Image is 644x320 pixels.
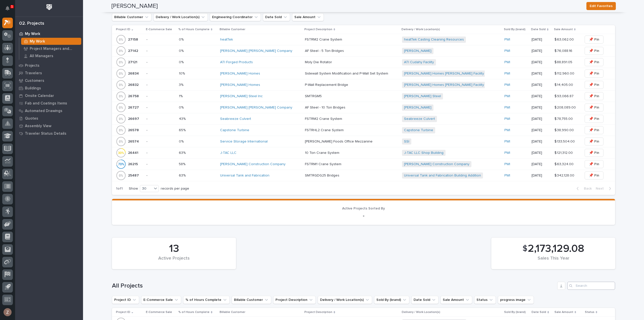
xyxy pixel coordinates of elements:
p: - [118,213,609,219]
tr: 2657426574 -0%0% Service Storage International [PERSON_NAME] Foods Office Mezzanine[PERSON_NAME] ... [112,136,615,147]
p: 1% [179,93,184,98]
a: Onsite Calendar [15,92,83,99]
span: Next [596,186,607,191]
p: - [146,60,175,64]
p: % of Hours Complete [178,27,210,32]
p: Buildings [25,86,41,91]
p: - [146,83,175,87]
a: All Managers [19,52,83,59]
p: 26697 [128,116,140,121]
p: Moly Die Rotator [305,59,333,64]
p: [DATE] [532,38,550,42]
a: [PERSON_NAME] Homes [220,83,260,87]
span: 📌 Pin [589,161,599,167]
div: Active Projects [120,256,227,266]
p: [DATE] [532,72,550,76]
p: 10% [179,70,186,76]
p: records per page [161,187,189,191]
p: - [146,117,175,121]
button: Sold By (brand) [374,296,409,304]
p: 63% [179,150,187,155]
p: [DATE] [532,105,550,110]
p: Assembly View [25,124,51,128]
span: 📌 Pin [589,93,599,99]
span: 📌 Pin [589,59,599,65]
button: Edit Favorites [586,2,616,10]
p: [DATE] [532,151,550,155]
span: Active Projects Sorted By [342,207,385,210]
tr: 2714227142 -0%0% [PERSON_NAME] [PERSON_NAME] Company AF Steel - 5 Ton BridgesAF Steel - 5 Ton Bri... [112,45,615,57]
a: heatTek Casting Cleaning Resources [404,38,464,42]
a: Universal Tank and Fabrication [220,173,269,178]
p: E-Commerce Sale [146,309,172,315]
p: Billable Customer [220,309,245,315]
p: 26215 [128,161,139,166]
div: 02. Projects [19,21,44,26]
p: - [146,139,175,144]
a: Capstone Turbine [220,128,249,132]
input: Search [567,282,615,290]
div: Notifications1 [6,6,13,14]
button: 📌 Pin [585,126,603,134]
p: Sidewall System Modification and P-Wall Set System [305,70,389,76]
p: AF Steel - 5 Ton Bridges [305,48,345,53]
p: - [146,128,175,132]
a: ATI Forged Products [220,60,253,64]
p: SMTRGM5 [305,93,323,98]
p: 26441 [128,150,139,155]
p: Delivery / Work Location(s) [401,27,440,32]
a: My Work [15,30,83,38]
button: 📌 Pin [585,81,603,89]
p: Onsite Calendar [25,94,54,98]
p: $ 14,405.00 [554,82,574,87]
p: 63% [179,172,187,178]
p: [DATE] [532,60,550,64]
a: [PERSON_NAME] Homes [PERSON_NAME] Facility [404,83,484,87]
a: [PERSON_NAME] Construction Company [220,162,286,166]
a: PWI [504,49,510,53]
p: $ 208,089.00 [554,104,577,110]
p: 0% [179,48,185,53]
p: % of Hours Complete [178,309,210,315]
span: $ [522,244,527,254]
tr: 2675826758 -1%1% [PERSON_NAME] Steel Inc SMTRGM5SMTRGM5 [PERSON_NAME] Steel PWI [DATE]$ 93,066.87... [112,91,615,102]
a: Quotes [15,115,83,122]
p: $ 78,755.00 [554,116,574,121]
a: [PERSON_NAME] [PERSON_NAME] Company [220,105,292,110]
p: Travelers [25,71,42,76]
tr: 2621526215 -58%58% [PERSON_NAME] Construction Company FSTRM1 Crane SystemFSTRM1 Crane System [PER... [112,159,615,170]
a: Travelers [15,69,83,77]
p: [DATE] [532,49,550,53]
p: $ 63,062.00 [554,37,575,42]
button: % of Hours Complete [183,296,230,304]
p: FSTRM2 Crane System [305,116,343,121]
p: Automated Drawings [25,109,62,113]
tr: 2644126441 -63%63% J-TAC LLC 10 Ton Crane System10 Ton Crane System J-TAC LLC Shop Building PWI [... [112,147,615,159]
button: Sale Amount [292,13,324,21]
a: Project Managers and Engineers [19,45,83,52]
button: 📌 Pin [585,58,603,66]
p: - [146,94,175,98]
button: 📌 Pin [585,35,603,44]
p: [DATE] [532,128,550,132]
a: J-TAC LLC [220,151,236,155]
a: [PERSON_NAME] Construction Company [404,162,469,166]
a: My Work [19,38,83,45]
button: users-avatar [2,307,13,317]
p: $ 38,990.00 [554,127,575,132]
p: $ 342,128.00 [554,172,575,178]
span: 📌 Pin [589,48,599,54]
p: $ 121,312.00 [554,150,574,155]
button: Project ID [112,296,139,304]
p: 26578 [128,127,140,132]
a: [PERSON_NAME] Homes [PERSON_NAME] Facility [404,72,484,76]
a: Seabreeze Culvert [220,117,251,121]
span: 📌 Pin [589,172,599,179]
p: - [146,72,175,76]
p: - [146,173,175,178]
a: PWI [504,151,510,155]
p: [DATE] [532,173,550,178]
div: 30 [140,186,152,191]
p: 26758 [128,93,140,98]
p: 0% [179,104,185,110]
